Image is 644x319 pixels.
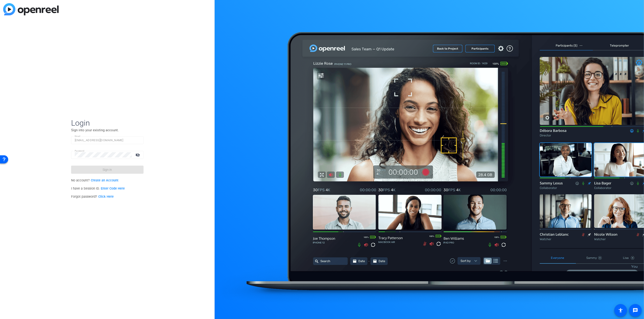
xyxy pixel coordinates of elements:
img: blue-gradient.svg [3,3,59,15]
mat-icon: message [633,308,638,313]
a: Create an Account [91,178,118,182]
mat-icon: visibility_off [133,152,144,158]
mat-label: Email [75,135,80,138]
a: Click Here [98,195,114,199]
mat-icon: accessibility [618,308,623,313]
mat-label: Password [75,150,84,152]
a: Enter Code Here [101,187,125,190]
span: No account? [71,178,118,182]
span: Forgot password? [71,195,114,199]
span: Login [71,118,144,128]
input: Enter Email Address [75,138,140,143]
p: Sign into your existing account. [71,128,144,133]
span: I have a Session ID. [71,187,125,190]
